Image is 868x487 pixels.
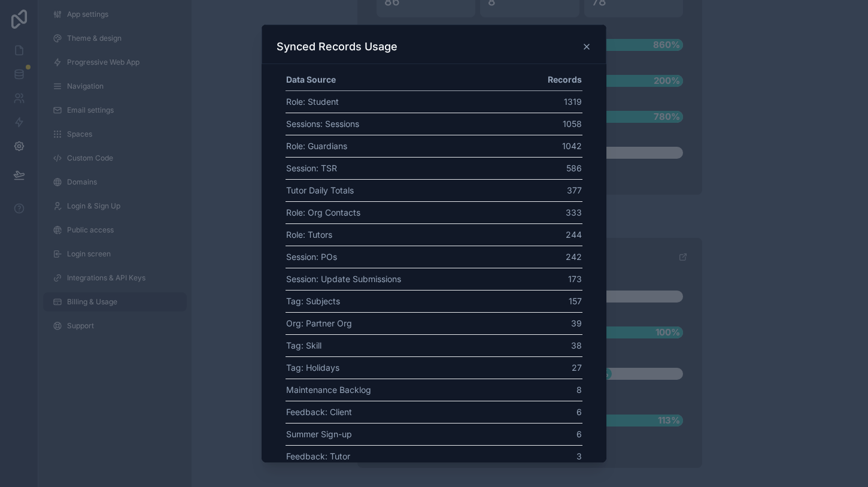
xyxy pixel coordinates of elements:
td: 27 [513,356,582,379]
td: 586 [513,157,582,179]
td: Tag: Skill [286,334,513,356]
td: 38 [513,334,582,356]
td: Org: Partner Org [286,312,513,334]
td: 8 [513,379,582,401]
td: Tag: Holidays [286,356,513,379]
td: Summer Sign-up [286,423,513,445]
td: Tag: Subjects [286,290,513,312]
td: 1042 [513,135,582,157]
td: 6 [513,401,582,423]
td: 39 [513,312,582,334]
td: Tutor Daily Totals [286,179,513,201]
th: Records [513,69,582,91]
td: Feedback: Client [286,401,513,423]
h3: Synced Records Usage [277,40,397,54]
td: 157 [513,290,582,312]
td: 6 [513,423,582,445]
td: Session: TSR [286,157,513,179]
td: Role: Org Contacts [286,201,513,223]
td: Session: Update Submissions [286,268,513,290]
td: Session: POs [286,246,513,268]
td: 1058 [513,113,582,135]
td: Maintenance Backlog [286,379,513,401]
td: 333 [513,201,582,223]
td: 3 [513,445,582,467]
td: 1319 [513,90,582,113]
td: Role: Guardians [286,135,513,157]
td: Role: Student [286,90,513,113]
td: Sessions: Sessions [286,113,513,135]
td: 244 [513,223,582,246]
th: Data Source [286,69,513,91]
td: Feedback: Tutor [286,445,513,467]
td: 242 [513,246,582,268]
td: 173 [513,268,582,290]
td: Role: Tutors [286,223,513,246]
td: 377 [513,179,582,201]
